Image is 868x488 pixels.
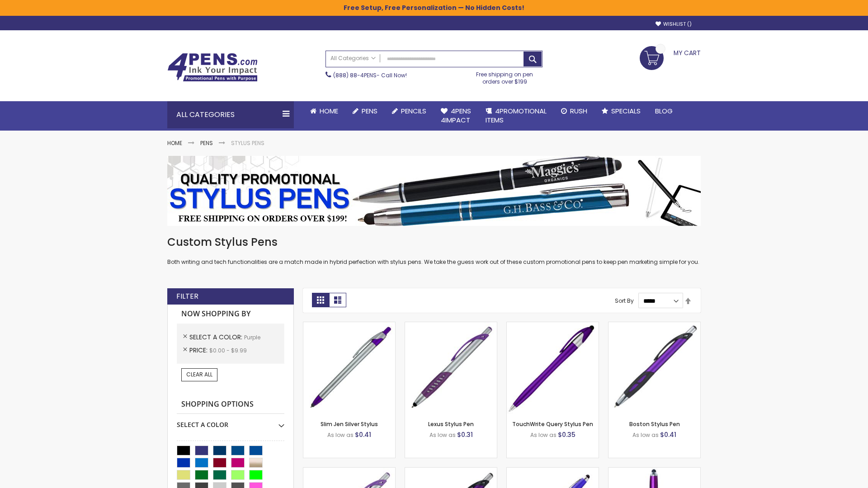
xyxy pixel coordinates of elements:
span: 4Pens 4impact [441,106,471,125]
img: Slim Jen Silver Stylus-Purple [303,322,395,414]
span: Clear All [186,371,212,378]
img: Stylus Pens [167,156,701,226]
a: Boston Stylus Pen-Purple [609,322,700,329]
span: Pencils [401,106,426,116]
a: Slim Jen Silver Stylus-Purple [303,322,395,329]
span: $0.41 [355,430,371,439]
span: Price [189,346,209,355]
strong: Stylus Pens [231,139,264,147]
a: Pencils [385,101,434,121]
span: All Categories [330,55,376,62]
a: 4PROMOTIONALITEMS [478,101,554,131]
a: Boston Silver Stylus Pen-Purple [303,467,395,475]
a: Sierra Stylus Twist Pen-Purple [507,467,599,475]
a: 4Pens4impact [434,101,478,131]
span: Home [320,106,338,116]
span: As low as [327,431,354,439]
a: Lexus Metallic Stylus Pen-Purple [405,467,497,475]
a: (888) 88-4PENS [333,71,377,79]
span: $0.41 [660,430,676,439]
a: Lexus Stylus Pen-Purple [405,322,497,329]
a: Boston Stylus Pen [629,420,680,428]
span: $0.00 - $9.99 [209,347,247,354]
a: Slim Jen Silver Stylus [321,420,378,428]
span: Purple [244,333,260,341]
a: Clear All [181,368,217,381]
a: Pens [200,139,213,147]
strong: Filter [176,291,198,301]
div: Both writing and tech functionalities are a match made in hybrid perfection with stylus pens. We ... [167,235,701,266]
strong: Grid [312,293,329,307]
img: 4Pens Custom Pens and Promotional Products [167,53,258,82]
span: Rush [570,106,587,116]
a: Blog [648,101,680,121]
a: TouchWrite Query Stylus Pen [512,420,593,428]
a: Specials [594,101,648,121]
span: As low as [429,431,456,439]
span: As low as [530,431,557,439]
img: Lexus Stylus Pen-Purple [405,322,497,414]
a: Home [303,101,345,121]
a: TouchWrite Query Stylus Pen-Purple [507,322,599,329]
h1: Custom Stylus Pens [167,235,701,249]
strong: Shopping Options [177,395,284,414]
div: All Categories [167,101,294,128]
img: TouchWrite Query Stylus Pen-Purple [507,322,599,414]
span: - Call Now! [333,71,407,79]
div: Free shipping on pen orders over $199 [467,67,543,85]
span: Blog [655,106,673,116]
img: Boston Stylus Pen-Purple [609,322,700,414]
span: As low as [632,431,659,439]
div: Select A Color [177,414,284,429]
strong: Now Shopping by [177,305,284,324]
span: $0.31 [457,430,473,439]
a: Rush [554,101,594,121]
a: TouchWrite Command Stylus Pen-Purple [609,467,700,475]
a: Lexus Stylus Pen [428,420,474,428]
a: Pens [345,101,385,121]
span: Select A Color [189,333,244,342]
a: All Categories [326,51,380,66]
label: Sort By [615,297,634,305]
span: Pens [362,106,377,116]
a: Home [167,139,182,147]
span: Specials [611,106,641,116]
a: Wishlist [656,21,692,28]
span: 4PROMOTIONAL ITEMS [486,106,547,125]
span: $0.35 [558,430,576,439]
